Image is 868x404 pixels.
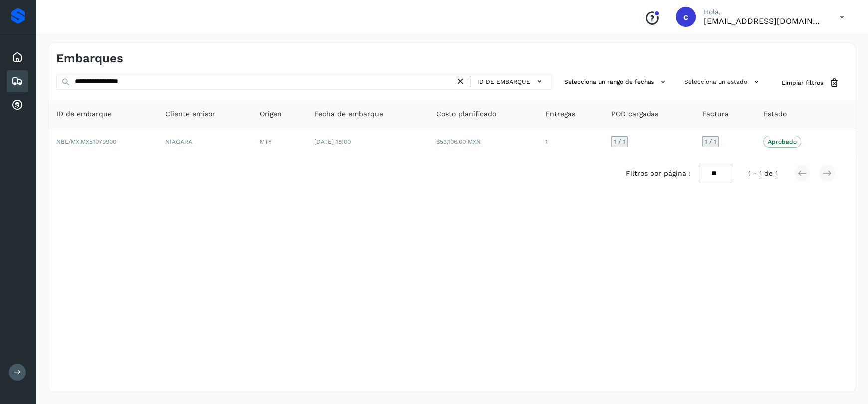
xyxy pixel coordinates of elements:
td: 1 [537,128,603,156]
td: NIAGARA [157,128,252,156]
span: Cliente emisor [165,109,215,119]
span: [DATE] 18:00 [314,138,351,145]
span: 1 / 1 [705,139,716,145]
span: Estado [763,109,787,119]
td: $53,106.00 MXN [429,128,537,156]
span: Fecha de embarque [314,109,383,119]
span: 1 - 1 de 1 [748,168,778,179]
button: Limpiar filtros [774,74,848,92]
p: Aprobado [768,138,797,145]
p: cuentasespeciales8_met@castores.com.mx [704,16,824,26]
div: Embarques [7,70,28,92]
span: Limpiar filtros [782,78,823,87]
p: Hola, [704,8,824,16]
td: MTY [252,128,306,156]
button: Selecciona un estado [680,74,766,90]
span: Factura [702,109,729,119]
span: Costo planificado [436,109,496,119]
button: Selecciona un rango de fechas [560,74,672,90]
span: Filtros por página : [626,168,691,179]
span: ID de embarque [477,77,530,86]
span: ID de embarque [56,109,112,119]
span: POD cargadas [611,109,658,119]
h4: Embarques [56,51,123,66]
span: Origen [260,109,282,119]
button: ID de embarque [474,74,548,89]
span: 1 / 1 [614,139,625,145]
div: Inicio [7,46,28,68]
div: Cuentas por cobrar [7,94,28,116]
span: NBL/MX.MX51079900 [56,138,116,145]
span: Entregas [545,109,575,119]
